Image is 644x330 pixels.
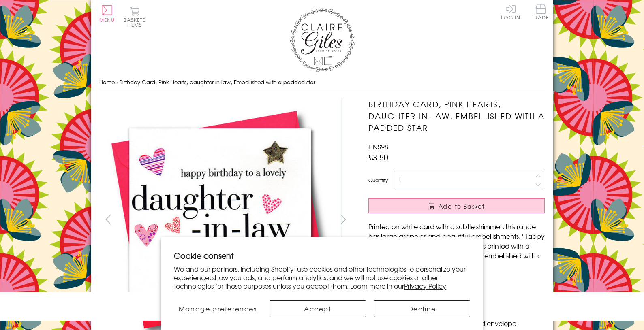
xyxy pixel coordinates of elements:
[174,250,470,261] h2: Cookie consent
[174,265,470,290] p: We and our partners, including Shopify, use cookies and other technologies to personalize your ex...
[116,78,118,86] span: ›
[368,198,545,213] button: Add to Basket
[99,16,115,23] span: Menu
[334,210,352,228] button: next
[99,74,545,91] nav: breadcrumbs
[368,151,388,163] span: £3.50
[501,4,520,20] a: Log In
[374,300,470,317] button: Decline
[368,177,388,184] label: Quantity
[270,300,366,317] button: Accept
[368,98,545,133] h1: Birthday Card, Pink Hearts, daughter-in-law, Embellished with a padded star
[532,4,549,20] span: Trade
[120,78,315,86] span: Birthday Card, Pink Hearts, daughter-in-law, Embellished with a padded star
[99,5,115,22] button: Menu
[439,202,485,210] span: Add to Basket
[290,8,355,72] img: Claire Giles Greetings Cards
[127,16,146,28] span: 0 items
[179,304,257,313] span: Manage preferences
[174,300,261,317] button: Manage preferences
[99,78,115,86] a: Home
[368,221,545,270] p: Printed on white card with a subtle shimmer, this range has large graphics and beautiful embellis...
[532,4,549,21] a: Trade
[124,6,146,27] button: Basket0 items
[368,142,388,151] span: HNS98
[99,210,118,228] button: prev
[404,281,446,291] a: Privacy Policy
